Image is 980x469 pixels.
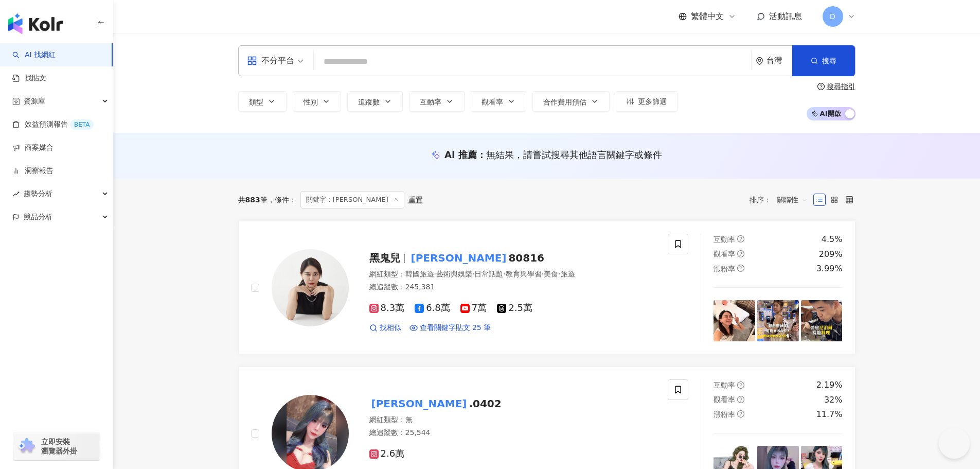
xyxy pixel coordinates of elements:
[24,90,45,113] span: 資源庫
[409,250,509,266] mark: [PERSON_NAME]
[691,11,724,22] span: 繁體中文
[8,13,63,34] img: logo
[817,83,825,90] span: question-circle
[714,250,735,258] span: 觀看率
[16,438,37,455] img: chrome extension
[558,270,560,278] span: ·
[12,50,56,60] a: searchAI 找網紅
[245,196,260,204] span: 883
[474,270,503,278] span: 日常話題
[358,98,380,106] span: 追蹤數
[543,98,586,106] span: 合作費用預估
[434,270,436,278] span: ·
[737,381,744,389] span: question-circle
[369,395,469,412] mark: [PERSON_NAME]
[508,252,544,264] span: 80816
[777,192,808,208] span: 關聯性
[12,143,54,153] a: 商案媒合
[737,410,744,418] span: question-circle
[486,149,662,160] span: 無結果，請嘗試搜尋其他語言關鍵字或條件
[714,395,735,404] span: 觀看率
[247,56,257,66] span: appstore
[714,381,735,389] span: 互動率
[819,249,843,260] div: 209%
[304,98,318,106] span: 性別
[769,11,802,21] span: 活動訊息
[506,270,542,278] span: 教育與學習
[792,45,855,76] button: 搜尋
[737,235,744,242] span: question-circle
[497,303,532,314] span: 2.5萬
[13,432,100,460] a: chrome extension立即安裝 瀏覽器外掛
[369,269,656,280] div: 網紅類型 ：
[714,235,735,244] span: 互動率
[380,323,401,333] span: 找相似
[293,91,341,112] button: 性別
[801,300,843,342] img: post-image
[714,265,735,273] span: 漲粉率
[272,249,349,326] img: KOL Avatar
[369,303,405,314] span: 8.3萬
[409,91,465,112] button: 互動率
[616,91,678,112] button: 更多篩選
[41,437,77,456] span: 立即安裝 瀏覽器外掛
[714,300,755,342] img: post-image
[472,270,474,278] span: ·
[415,303,450,314] span: 6.8萬
[409,323,491,333] a: 查看關鍵字貼文 25 筆
[436,270,472,278] span: 藝術與娛樂
[369,415,656,425] div: 網紅類型 ： 無
[238,196,268,204] div: 共 筆
[816,409,843,420] div: 11.7%
[816,263,843,274] div: 3.99%
[471,91,526,112] button: 觀看率
[24,205,52,229] span: 競品分析
[750,192,813,208] div: 排序：
[12,190,20,198] span: rise
[822,57,836,65] span: 搜尋
[737,250,744,257] span: question-circle
[939,428,970,459] iframe: Help Scout Beacon - Open
[369,323,401,333] a: 找相似
[816,379,843,391] div: 2.19%
[12,166,54,176] a: 洞察報告
[532,91,610,112] button: 合作費用預估
[12,73,46,83] a: 找貼文
[767,56,792,65] div: 台灣
[638,97,667,106] span: 更多篩選
[249,98,263,106] span: 類型
[369,428,656,438] div: 總追蹤數 ： 25,544
[420,98,441,106] span: 互動率
[460,303,487,314] span: 7萬
[830,11,835,22] span: D
[369,448,405,459] span: 2.6萬
[824,394,843,406] div: 32%
[714,410,735,419] span: 漲粉率
[561,270,575,278] span: 旅遊
[756,57,763,65] span: environment
[503,270,505,278] span: ·
[444,148,662,161] div: AI 推薦 ：
[347,91,403,112] button: 追蹤數
[247,53,294,69] div: 不分平台
[12,119,94,130] a: 效益預測報告BETA
[737,396,744,403] span: question-circle
[822,234,843,245] div: 4.5%
[300,191,404,209] span: 關鍵字：[PERSON_NAME]
[542,270,544,278] span: ·
[238,91,287,112] button: 類型
[238,221,856,354] a: KOL Avatar黑鬼兒[PERSON_NAME]80816網紅類型：韓國旅遊·藝術與娛樂·日常話題·教育與學習·美食·旅遊總追蹤數：245,3818.3萬6.8萬7萬2.5萬找相似查看關鍵字...
[482,98,503,106] span: 觀看率
[268,196,296,204] span: 條件 ：
[369,252,400,264] span: 黑鬼兒
[737,265,744,272] span: question-circle
[369,282,656,292] div: 總追蹤數 ： 245,381
[408,196,423,204] div: 重置
[405,270,434,278] span: 韓國旅遊
[827,82,856,91] div: 搜尋指引
[469,397,501,410] span: .0402
[420,323,491,333] span: 查看關鍵字貼文 25 筆
[24,182,52,205] span: 趨勢分析
[544,270,558,278] span: 美食
[757,300,799,342] img: post-image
